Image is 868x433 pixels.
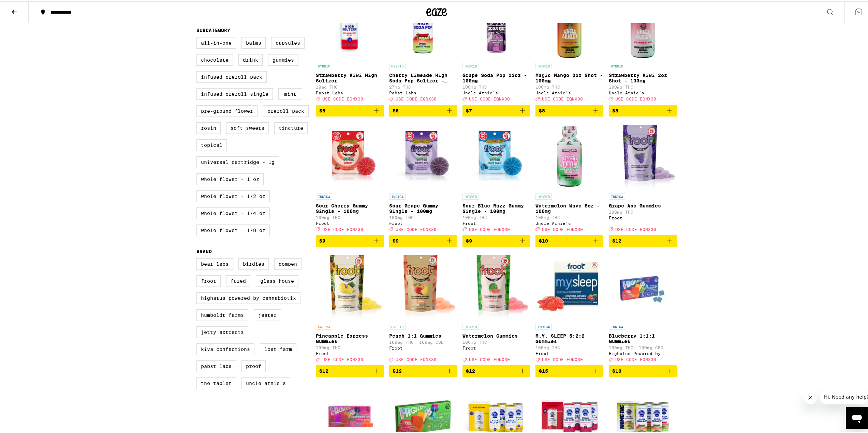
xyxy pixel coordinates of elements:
label: Infused Preroll Pack [196,70,267,81]
label: Birdies [238,257,269,268]
label: Jetty Extracts [196,325,248,337]
img: Froot - Peach 1:1 Gummies [389,251,457,319]
a: Open page for Watermelon Wave 8oz - 100mg from Uncle Arnie's [535,121,603,234]
label: Preroll Pack [263,104,309,115]
p: Strawberry Kiwi High Seltzer [316,71,384,82]
span: $12 [393,367,402,372]
p: HYBRID [462,322,479,328]
img: Highatus Powered by Cannabiotix - Blueberry 1:1:1 Gummies [609,251,677,319]
button: Add to bag [389,234,457,245]
label: Highatus Powered by Cannabiotix [196,291,300,303]
label: Whole Flower - 1/8 oz [196,223,270,235]
p: Pineapple Express Gummies [316,332,384,343]
button: Add to bag [316,104,384,115]
p: Peach 1:1 Gummies [389,332,457,337]
span: USE CODE EQNX30 [396,356,437,360]
p: SATIVA [316,322,332,328]
p: INDICA [316,192,332,198]
p: Sour Blue Razz Gummy Single - 100mg [462,202,530,213]
label: Pabst Labs [196,359,236,371]
span: $12 [466,367,475,372]
span: $6 [393,107,399,112]
a: Open page for Sour Cherry Gummy Single - 100mg from Froot [316,121,384,234]
span: $12 [612,237,621,242]
img: Froot - Sour Blue Razz Gummy Single - 100mg [462,121,530,189]
span: $8 [539,107,545,112]
p: 100mg THC [316,214,384,218]
span: USE CODE EQNX30 [322,96,363,100]
label: Kiva Confections [196,342,254,354]
div: Froot [316,350,384,354]
div: Froot [609,214,677,219]
label: Lost Farm [260,342,296,354]
p: 100mg THC [389,214,457,218]
div: Pabst Labs [316,89,384,94]
span: $5 [319,107,325,112]
button: Add to bag [609,104,677,115]
span: $10 [539,237,548,242]
p: Grape Soda Pop 12oz - 100mg [462,71,530,82]
label: All-In-One [196,36,236,47]
span: $8 [612,107,618,112]
label: Mint [278,87,302,98]
p: HYBRID [535,192,552,198]
label: Infused Preroll Single [196,87,273,98]
p: Strawberry Kiwi 2oz Shot - 100mg [609,71,677,82]
p: 100mg THC [462,214,530,218]
span: USE CODE EQNX30 [322,356,363,360]
span: USE CODE EQNX30 [615,96,656,100]
label: Drink [238,53,263,64]
span: USE CODE EQNX30 [322,226,363,230]
button: Add to bag [462,364,530,375]
a: Open page for Peach 1:1 Gummies from Froot [389,251,457,364]
span: USE CODE EQNX30 [469,226,510,230]
span: USE CODE EQNX30 [469,96,510,100]
label: Topical [196,138,227,150]
span: USE CODE EQNX30 [542,96,583,100]
button: Add to bag [316,234,384,245]
legend: Subcategory [196,26,230,32]
p: 100mg THC [535,344,603,349]
p: 100mg THC [462,339,530,343]
p: HYBRID [462,192,479,198]
img: Uncle Arnie's - Watermelon Wave 8oz - 100mg [535,121,603,189]
p: Watermelon Wave 8oz - 100mg [535,202,603,213]
span: USE CODE EQNX30 [615,226,656,230]
p: HYBRID [535,62,552,68]
button: Add to bag [389,104,457,115]
p: HYBRID [389,322,406,328]
label: Whole Flower - 1/2 oz [196,189,270,201]
p: HYBRID [462,62,479,68]
label: Whole Flower - 1 oz [196,172,264,184]
span: $9 [466,237,472,242]
p: Watermelon Gummies [462,332,530,337]
button: Add to bag [316,364,384,375]
label: Universal Cartridge - 1g [196,155,279,167]
iframe: Button to launch messaging window [846,406,868,428]
label: Proof [241,359,266,371]
a: Open page for Pineapple Express Gummies from Froot [316,251,384,364]
span: $15 [539,367,548,372]
p: 100mg THC [535,214,603,218]
div: Uncle Arnie's [535,89,603,94]
p: 10mg THC [316,83,384,88]
p: 100mg THC [535,83,603,88]
div: Uncle Arnie's [535,220,603,224]
div: Froot [462,220,530,224]
label: Fuzed [226,274,250,285]
iframe: Message from company [820,388,868,403]
img: Froot - Pineapple Express Gummies [316,251,384,319]
button: Add to bag [535,234,603,245]
span: USE CODE EQNX30 [396,226,437,230]
p: Sour Grape Gummy Single - 100mg [389,202,457,213]
label: Uncle Arnie's [241,376,290,388]
label: Glass House [256,274,298,285]
img: Froot - M.Y. SLEEP 5:2:2 Gummies [535,251,603,319]
a: Open page for Sour Grape Gummy Single - 100mg from Froot [389,121,457,234]
img: Froot - Grape Ape Gummies [609,121,677,189]
span: $7 [466,107,472,112]
label: Tincture [274,121,308,133]
button: Add to bag [609,234,677,245]
span: USE CODE EQNX30 [469,356,510,360]
span: Hi. Need any help? [4,5,49,10]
